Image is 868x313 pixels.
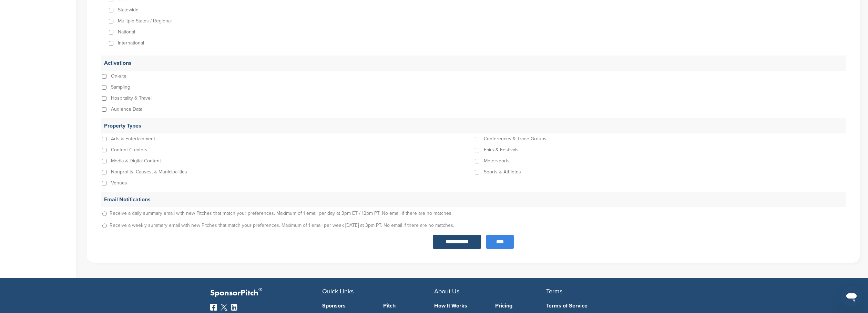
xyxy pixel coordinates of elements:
[258,285,262,294] span: ®
[210,304,217,311] img: Facebook
[546,287,562,295] span: Terms
[101,192,846,207] p: Email Notifications
[111,104,142,115] p: Audience Data
[484,166,521,178] p: Sports & Athletes
[118,38,144,49] p: International
[221,304,227,311] img: Twitter
[111,166,187,178] p: Nonprofits, Causes, & Municipalities
[111,155,161,166] p: Media & Digital Content
[434,287,459,295] span: About Us
[111,144,147,155] p: Content Creators
[210,288,322,298] p: SponsorPitch
[118,27,135,38] p: National
[434,303,485,309] a: How It Works
[101,55,846,71] p: Activations
[118,16,172,27] p: Mulitple States / Regional
[322,287,354,295] span: Quick Links
[111,178,127,189] p: Venues
[111,71,126,82] p: On-site
[111,93,152,104] p: Hospitality & Travel
[484,133,547,144] p: Conferences & Trade Groups
[484,155,510,166] p: Motorsports
[484,144,519,155] p: Fairs & Festivals
[383,303,434,309] a: Pitch
[110,207,452,219] p: Receive a daily summary email with new Pitches that match your preferences. Maximum of 1 email pe...
[111,133,155,144] p: Arts & Entertainment
[111,82,130,93] p: Sampling
[840,285,862,307] iframe: Button to launch messaging window
[322,303,373,309] a: Sponsors
[101,118,846,133] p: Property Types
[110,219,454,231] p: Receive a weekly summary email with new Pitches that match your preferences. Maximum of 1 email p...
[118,4,139,16] p: Statewide
[546,303,648,309] a: Terms of Service
[495,303,546,309] a: Pricing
